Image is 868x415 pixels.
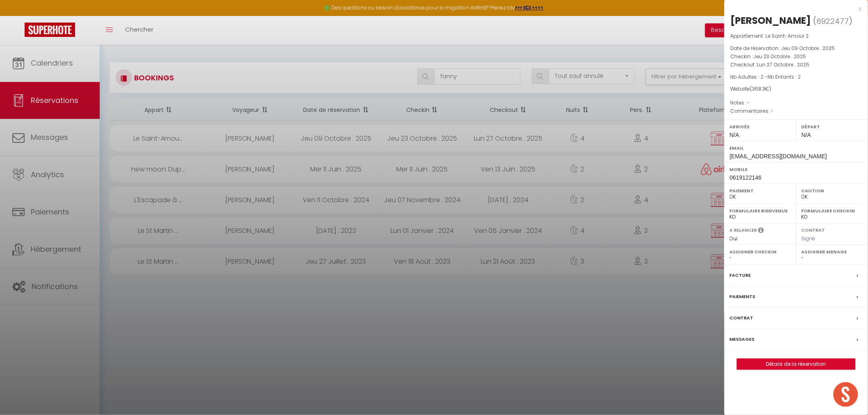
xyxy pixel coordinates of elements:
label: Arrivée [730,123,791,131]
label: Départ [802,123,863,131]
p: Appartement : [731,32,862,40]
p: Checkout : [731,61,862,69]
span: - [747,99,750,106]
span: Le Saint-Amour 2 [766,32,809,39]
p: Checkin : [731,52,862,61]
button: Détails de la réservation [737,358,856,370]
span: N/A [802,132,811,138]
label: Messages [730,335,755,344]
span: ( ) [813,15,853,27]
label: Paiements [730,292,756,301]
label: Formulaire Checkin [802,207,863,215]
span: - [771,107,774,114]
label: Mobile [730,165,863,173]
span: 6922477 [817,16,849,26]
span: Jeu 23 Octobre . 2025 [754,53,806,60]
i: Sélectionner OUI si vous souhaiter envoyer les séquences de messages post-checkout [758,227,764,236]
label: Caution [802,187,863,195]
label: Facture [730,271,751,280]
span: [EMAIL_ADDRESS][DOMAIN_NAME] [730,153,827,160]
span: Signé [802,235,815,242]
span: 368.3 [752,85,765,92]
span: Nb Enfants : 2 [768,73,801,80]
label: Paiement [730,187,791,195]
span: ( €) [750,85,772,92]
label: A relancer [730,227,757,234]
span: 0619122146 [730,174,762,181]
label: Assigner Checkin [730,248,791,256]
label: Contrat [802,227,825,232]
a: Détails de la réservation [737,359,855,369]
p: Notes : [731,99,862,107]
label: Formulaire Bienvenue [730,207,791,215]
p: Date de réservation : [731,44,862,52]
p: Commentaires : [731,107,862,115]
div: Website [731,85,862,93]
span: Jeu 09 Octobre . 2025 [781,45,835,52]
span: N/A [730,132,739,138]
span: Nb Adultes : 2 - [731,73,801,80]
label: Email [730,144,863,152]
label: Contrat [730,314,754,322]
div: Ouvrir le chat [834,382,858,407]
span: Lun 27 Octobre . 2025 [757,61,810,68]
div: [PERSON_NAME] [731,14,811,27]
div: x [724,4,862,14]
label: Assigner Menage [802,248,863,256]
